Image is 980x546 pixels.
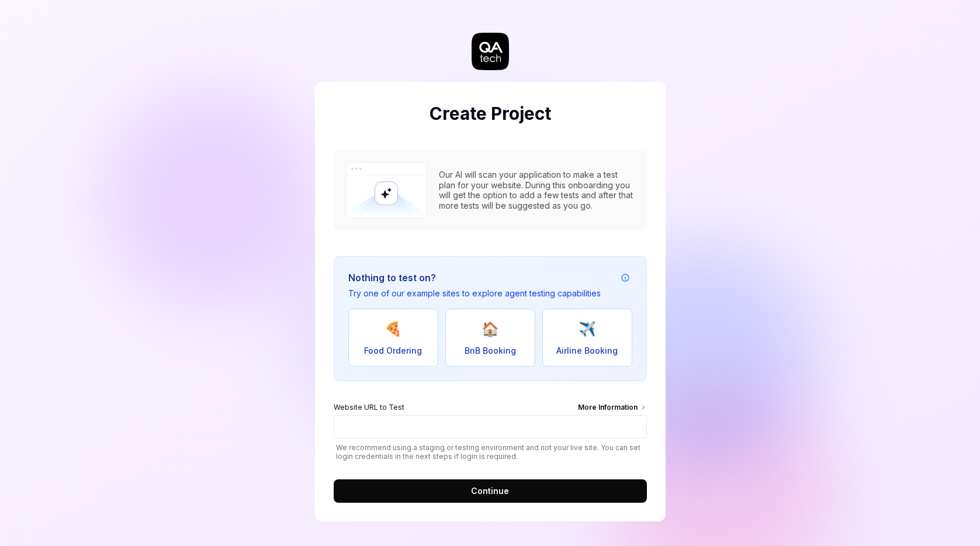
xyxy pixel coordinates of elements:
p: Try one of our example sites to explore agent testing capabilities [348,287,601,299]
div: More Information [578,402,647,415]
button: 🏠BnB Booking [445,309,535,367]
span: BnB Booking [465,344,516,357]
span: Airline Booking [556,344,618,357]
button: Example attribution information [618,271,632,285]
h3: Nothing to test on? [348,271,601,285]
h2: Create Project [334,101,647,127]
span: We recommend using a staging or testing environment and not your live site. You can set login cre... [334,443,647,461]
span: Website URL to Test [334,402,404,415]
button: ✈️Airline Booking [542,309,632,367]
button: 🍕Food Ordering [348,309,438,367]
button: Continue [334,479,647,503]
span: Continue [471,485,509,497]
span: ✈️ [579,319,596,340]
span: Food Ordering [364,344,422,357]
span: 🍕 [385,319,402,340]
div: Our AI will scan your application to make a test plan for your website. During this onboarding yo... [439,170,635,210]
span: 🏠 [482,319,499,340]
input: Website URL to TestMore Information [334,415,647,438]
